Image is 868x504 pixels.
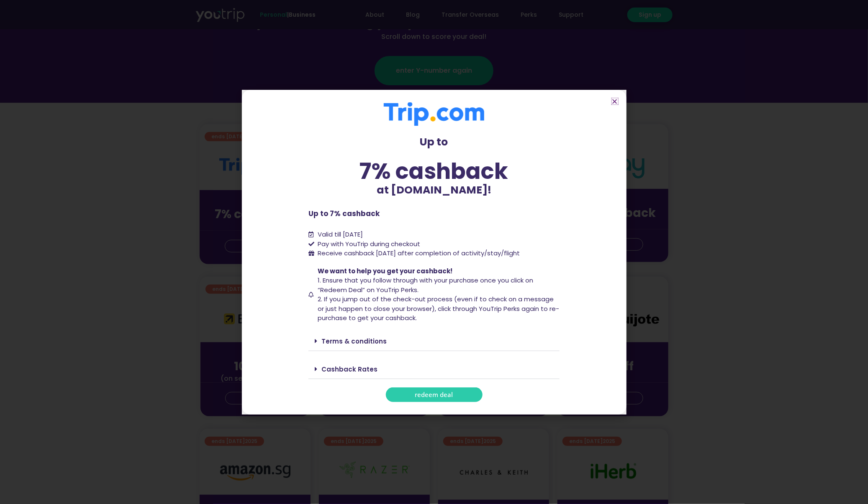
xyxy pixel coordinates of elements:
span: Valid till [DATE] [318,230,363,239]
p: at [DOMAIN_NAME]! [308,182,560,198]
b: Up to 7% cashback [308,209,380,219]
span: We want to help you get your cashback! [318,267,453,275]
span: 2. If you jump out of the check-out process (even if to check on a message or just happen to clos... [318,295,560,322]
span: redeem deal [415,392,453,398]
span: Receive cashback [DATE] after completion of activity/stay/flight [318,249,520,257]
a: redeem deal [386,387,483,402]
a: Close [612,98,618,104]
span: 1. Ensure that you follow through with your purchase once you click on “Redeem Deal” on YouTrip P... [318,276,534,294]
div: Cashback Rates [308,359,560,379]
a: Terms & conditions [321,337,387,346]
span: Pay with YouTrip during checkout [316,239,421,249]
div: Terms & conditions [308,331,560,351]
p: Up to [308,134,560,150]
a: Cashback Rates [321,365,378,374]
div: 7% cashback [308,160,560,182]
